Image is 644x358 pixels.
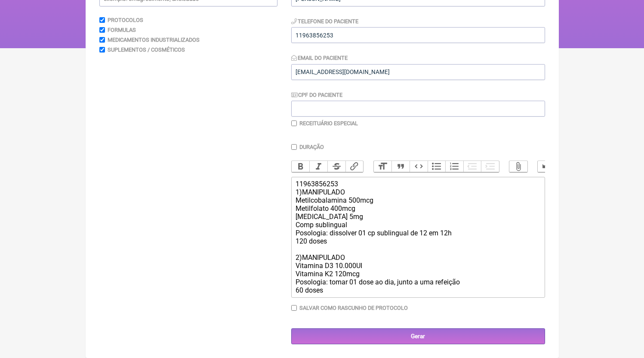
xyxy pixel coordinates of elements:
[509,161,527,172] button: Attach Files
[463,161,481,172] button: Decrease Level
[327,161,345,172] button: Strikethrough
[391,161,410,172] button: Quote
[538,161,556,172] button: Undo
[309,161,327,172] button: Italic
[291,328,545,344] input: Gerar
[299,144,324,150] label: Duração
[292,161,310,172] button: Bold
[296,180,540,294] div: 11963856253 1)MANIPULADO Metilcobalamina 500mcg Metilfolato 400mcg [MEDICAL_DATA] 5mg Comp sublin...
[291,18,359,25] label: Telefone do Paciente
[445,161,463,172] button: Numbers
[108,17,143,23] label: Protocolos
[299,305,408,311] label: Salvar como rascunho de Protocolo
[428,161,446,172] button: Bullets
[108,37,200,43] label: Medicamentos Industrializados
[345,161,364,172] button: Link
[108,46,185,53] label: Suplementos / Cosméticos
[374,161,392,172] button: Heading
[108,27,136,33] label: Formulas
[291,92,343,98] label: CPF do Paciente
[299,120,358,127] label: Receituário Especial
[410,161,428,172] button: Code
[291,55,348,61] label: Email do Paciente
[481,161,499,172] button: Increase Level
